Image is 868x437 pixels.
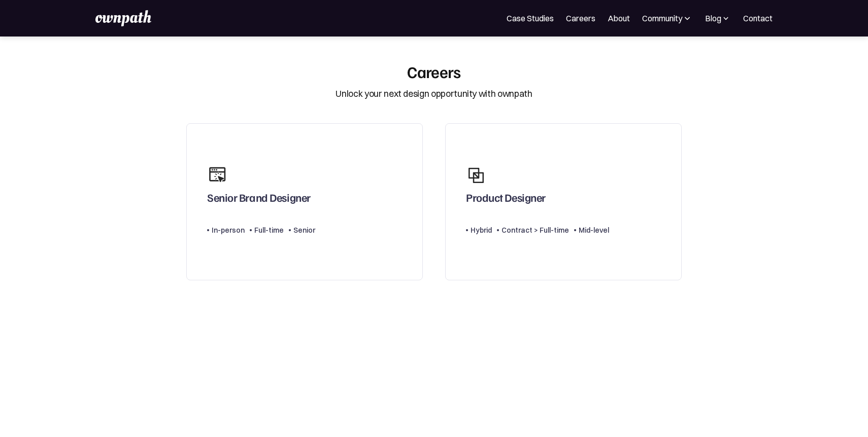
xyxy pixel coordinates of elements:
div: In-person [212,224,245,236]
div: Contract > Full-time [502,224,569,236]
div: Hybrid [471,224,492,236]
a: Senior Brand DesignerIn-personFull-timeSenior [186,123,423,281]
div: Mid-level [579,224,609,236]
div: Community [642,12,682,24]
div: Product Designer [466,191,546,209]
a: Careers [566,12,595,24]
div: Senior [293,224,315,236]
div: Full-time [254,224,284,236]
div: Blog [705,12,731,24]
div: Blog [705,12,721,24]
a: About [608,12,630,24]
div: Community [642,12,692,24]
div: Unlock your next design opportunity with ownpath [336,87,532,100]
div: Senior Brand Designer [207,191,311,209]
a: Case Studies [507,12,554,24]
a: Product DesignerHybridContract > Full-timeMid-level [445,123,682,281]
div: Careers [407,62,461,81]
a: Contact [743,12,773,24]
